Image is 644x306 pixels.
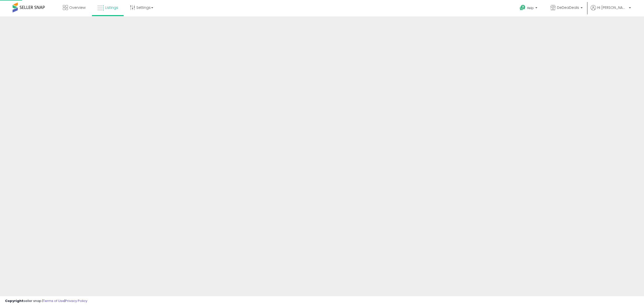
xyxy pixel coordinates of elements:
[591,5,631,16] a: Hi [PERSON_NAME]
[597,5,627,10] span: Hi [PERSON_NAME]
[516,1,542,16] a: Help
[105,5,118,10] span: Listings
[519,5,526,11] i: Get Help
[557,5,579,10] span: DeDeaDeals
[69,5,86,10] span: Overview
[527,6,534,10] span: Help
